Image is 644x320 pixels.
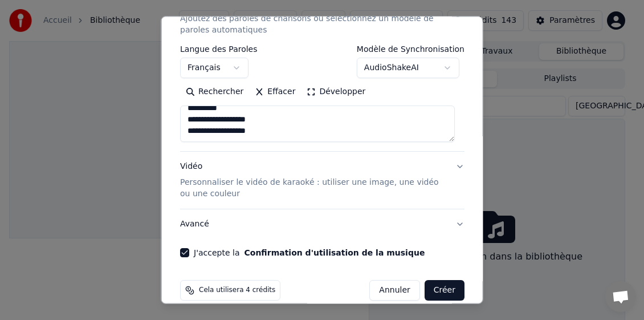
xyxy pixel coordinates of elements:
button: Avancé [180,209,464,239]
button: Rechercher [180,83,249,101]
button: Annuler [369,280,419,301]
span: Cela utilisera 4 crédits [199,286,275,295]
div: ParolesAjoutez des paroles de chansons ou sélectionnez un modèle de paroles automatiques [180,45,464,151]
button: VidéoPersonnaliser le vidéo de karaoké : utiliser une image, une vidéo ou une couleur [180,152,464,209]
label: J'accepte la [194,249,425,257]
button: J'accepte la [244,249,425,257]
button: Développer [301,83,371,101]
p: Ajoutez des paroles de chansons ou sélectionnez un modèle de paroles automatiques [180,13,446,36]
button: Effacer [249,83,301,101]
label: Langue des Paroles [180,45,258,53]
div: Vidéo [180,161,446,200]
button: Créer [424,280,464,301]
label: Modèle de Synchronisation [356,45,464,53]
p: Personnaliser le vidéo de karaoké : utiliser une image, une vidéo ou une couleur [180,177,446,200]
